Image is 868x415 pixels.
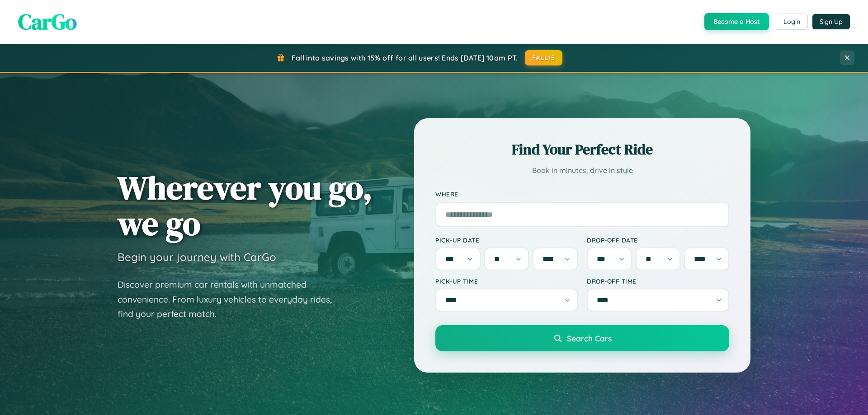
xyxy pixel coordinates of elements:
button: Search Cars [435,325,729,351]
label: Drop-off Time [587,277,729,285]
p: Book in minutes, drive in style [435,164,729,177]
p: Discover premium car rentals with unmatched convenience. From luxury vehicles to everyday rides, ... [118,277,344,322]
label: Drop-off Date [587,236,729,244]
button: Login [776,14,808,30]
h1: Wherever you go, we go [118,170,373,241]
span: Fall into savings with 15% off for all users! Ends [DATE] 10am PT. [292,53,518,62]
button: Sign Up [812,14,850,29]
button: FALL15 [525,50,563,65]
label: Pick-up Date [435,236,578,244]
span: Search Cars [567,333,612,343]
h3: Begin your journey with CarGo [118,250,276,264]
label: Where [435,191,729,198]
h2: Find Your Perfect Ride [435,140,729,159]
label: Pick-up Time [435,277,578,285]
button: Become a Host [704,13,769,30]
span: CarGo [18,7,77,37]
